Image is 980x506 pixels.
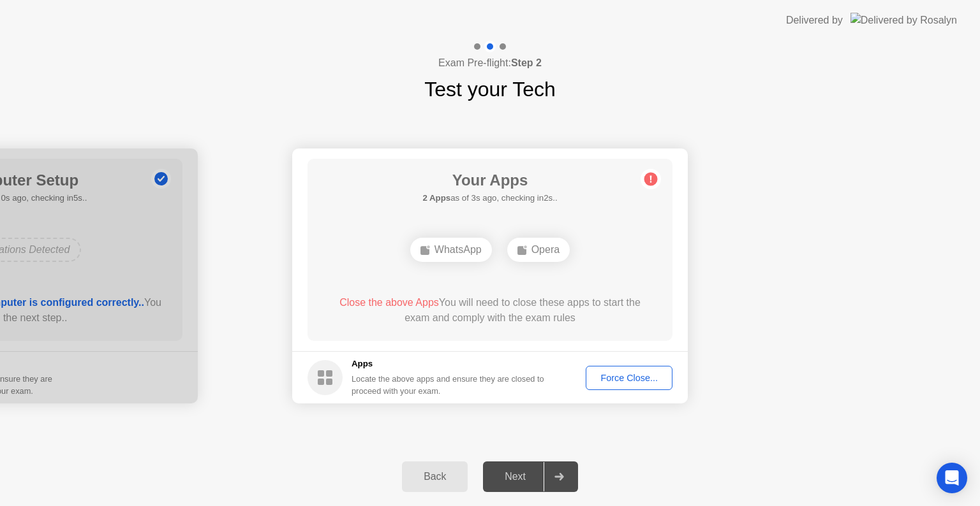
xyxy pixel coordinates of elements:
div: Opera [507,238,570,262]
div: You will need to close these apps to start the exam and comply with the exam rules [326,295,655,326]
h4: Exam Pre-flight: [438,55,542,71]
div: Delivered by [786,13,843,28]
b: 2 Apps [422,193,450,203]
b: Step 2 [511,57,542,68]
div: Back [406,471,464,482]
h5: Apps [352,358,545,370]
h5: as of 3s ago, checking in2s.. [422,192,557,205]
div: Force Close... [590,373,668,383]
div: Locate the above apps and ensure they are closed to proceed with your exam. [352,373,545,397]
div: Open Intercom Messenger [937,463,967,493]
button: Next [483,461,578,492]
div: WhatsApp [410,238,492,262]
h1: Your Apps [422,169,557,192]
h1: Test your Tech [424,74,556,105]
span: Close the above Apps [339,297,439,308]
button: Back [402,461,468,492]
button: Force Close... [586,366,672,390]
div: Next [487,471,544,482]
img: Delivered by Rosalyn [850,13,957,27]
